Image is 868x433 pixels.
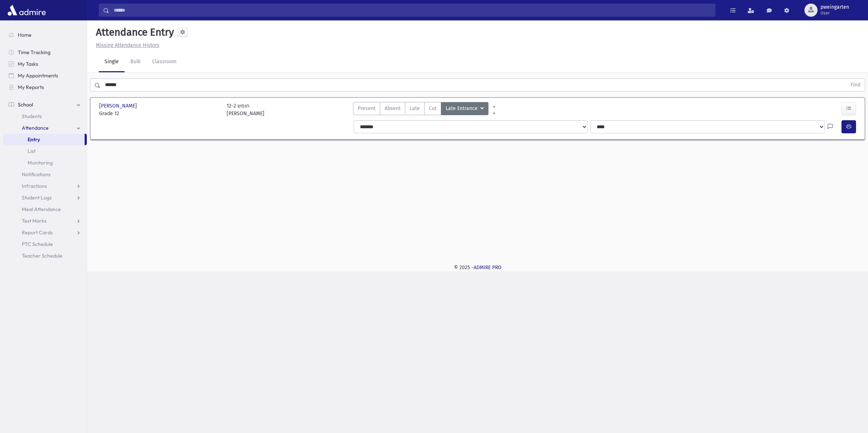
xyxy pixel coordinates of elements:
span: My Tasks [18,61,38,67]
span: Students [22,113,42,120]
a: Test Marks [3,215,87,227]
span: Infractions [22,183,47,189]
a: Teacher Schedule [3,250,87,262]
a: List [3,145,87,157]
a: Time Tracking [3,46,87,58]
a: My Tasks [3,58,87,70]
button: Find [846,79,865,91]
a: PTC Schedule [3,238,87,250]
span: Late [410,105,420,112]
a: Entry [3,134,85,145]
a: Missing Attendance History [93,42,159,48]
a: Meal Attendance [3,203,87,215]
span: Report Cards [22,229,53,236]
span: List [28,148,36,154]
button: Late Entrance [441,102,488,115]
span: [PERSON_NAME] [99,102,138,110]
div: AttTypes [353,102,488,117]
a: Home [3,29,87,41]
span: Entry [28,136,40,143]
span: Cut [429,105,437,112]
a: Attendance [3,122,87,134]
span: Monitoring [28,159,53,166]
a: Single [99,52,125,72]
span: PTC Schedule [22,241,53,247]
span: Present [358,105,376,112]
a: Report Cards [3,227,87,238]
span: My Reports [18,84,44,90]
span: Attendance [22,125,49,131]
span: Student Logs [22,194,52,201]
a: Students [3,110,87,122]
span: User [820,10,849,16]
u: Missing Attendance History [96,42,159,48]
a: My Reports [3,81,87,93]
span: Absent [385,105,401,112]
img: AdmirePro [6,3,48,17]
a: Bulk [125,52,146,72]
a: Student Logs [3,192,87,203]
span: Home [18,32,32,38]
span: Grade 12 [99,110,219,117]
span: Meal Attendance [22,206,61,213]
input: Search [109,4,715,17]
a: School [3,99,87,110]
span: Notifications [22,171,50,178]
span: Late Entrance [446,105,479,113]
h5: Attendance Entry [93,26,174,39]
span: pweingarten [820,4,849,10]
a: Classroom [146,52,182,72]
a: Monitoring [3,157,87,169]
span: Time Tracking [18,49,50,56]
a: My Appointments [3,70,87,81]
div: © 2025 - [99,264,856,271]
span: School [18,101,33,108]
span: Teacher Schedule [22,252,62,259]
a: Infractions [3,180,87,192]
a: ADMIRE PRO [474,264,502,271]
span: My Appointments [18,72,58,79]
a: Notifications [3,169,87,180]
span: Test Marks [22,218,46,224]
div: 12-2 חומש [PERSON_NAME] [227,102,264,117]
